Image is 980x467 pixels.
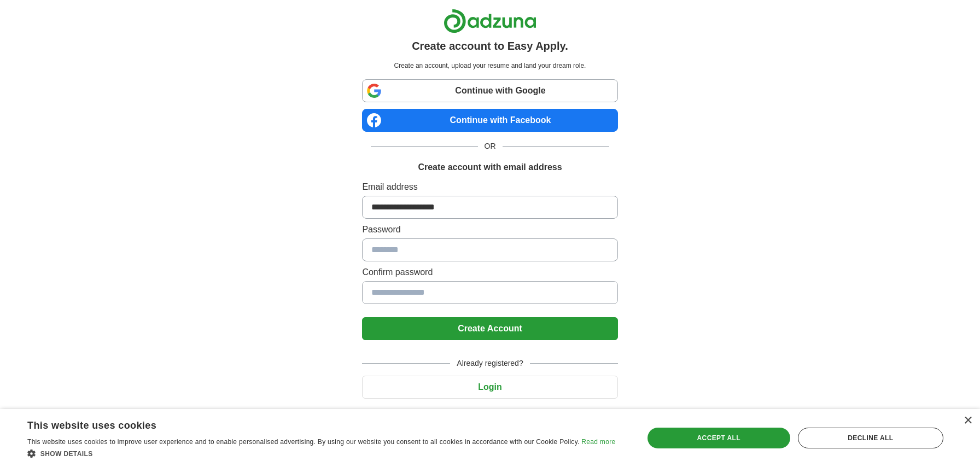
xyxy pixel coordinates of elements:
[362,79,617,102] a: Continue with Google
[362,223,617,236] label: Password
[444,9,536,33] img: Adzuna logo
[362,382,617,392] a: Login
[581,438,615,446] a: Read more, opens a new window
[40,450,93,458] span: Show details
[964,417,972,425] div: Close
[450,358,529,369] span: Already registered?
[478,141,503,152] span: OR
[362,266,617,279] label: Confirm password
[27,448,615,459] div: Show details
[27,416,588,432] div: This website uses cookies
[647,428,790,448] div: Accept all
[362,109,617,132] a: Continue with Facebook
[418,161,562,174] h1: Create account with email address
[362,317,617,340] button: Create Account
[412,38,568,54] h1: Create account to Easy Apply.
[362,376,617,399] button: Login
[362,180,617,194] label: Email address
[798,428,943,448] div: Decline all
[364,61,615,71] p: Create an account, upload your resume and land your dream role.
[27,438,580,446] span: This website uses cookies to improve user experience and to enable personalised advertising. By u...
